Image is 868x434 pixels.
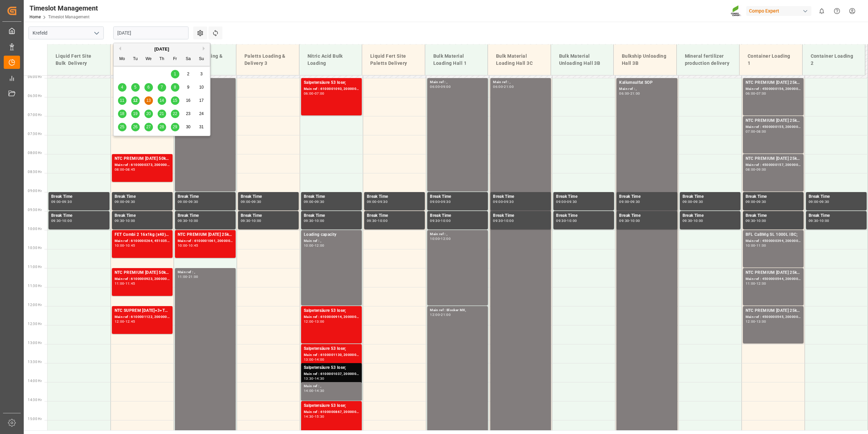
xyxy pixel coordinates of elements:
[200,72,203,76] span: 3
[171,123,179,131] div: Choose Friday, August 29th, 2025
[28,113,42,117] span: 07:00 Hr
[755,282,756,285] div: -
[503,219,504,222] div: -
[187,275,188,278] div: -
[133,125,137,129] span: 26
[178,231,233,238] div: NTC PREMIUM [DATE] 25kg (x42) INT MTO;NTC CLASSIC [DATE] 25kg (x42) INT MTO;
[755,92,756,95] div: -
[630,219,640,222] div: 10:00
[430,231,485,237] div: Main ref : ,
[430,200,440,203] div: 09:00
[197,70,206,78] div: Choose Sunday, August 3rd, 2025
[746,200,755,203] div: 09:00
[693,219,703,222] div: 10:00
[304,307,359,314] div: Salpetersäure 53 lose;
[187,72,190,76] span: 2
[62,219,72,222] div: 10:00
[116,68,208,134] div: month 2025-08
[629,219,630,222] div: -
[682,50,734,70] div: Mineral fertilizer production delivery
[746,219,755,222] div: 09:30
[251,200,252,203] div: -
[241,200,251,203] div: 09:00
[173,111,177,116] span: 22
[115,320,124,323] div: 12:00
[378,200,388,203] div: 09:30
[115,168,124,171] div: 08:00
[809,193,864,200] div: Break Time
[121,85,123,90] span: 4
[746,130,755,133] div: 07:00
[252,219,261,222] div: 10:00
[241,212,296,219] div: Break Time
[134,85,137,90] span: 5
[314,244,315,247] div: -
[746,276,801,282] div: Main ref : 4500000544, 2000000354;
[61,200,62,203] div: -
[115,307,170,314] div: NTC SUPREM [DATE]+3+TE 600kg BB;FTL S NK 8-0-24 25kg (x40) INT;FTL SP 18-5-8 25kg (x40) INT;TPL N...
[118,55,126,63] div: Mo
[755,130,756,133] div: -
[746,168,755,171] div: 08:00
[441,219,451,222] div: 10:00
[242,50,294,70] div: Paletts Loading & Delivery 3
[197,96,206,105] div: Choose Sunday, August 17th, 2025
[556,219,566,222] div: 09:30
[746,86,801,92] div: Main ref : 4500000156, 2000000004;
[187,219,188,222] div: -
[630,92,640,95] div: 21:00
[378,219,388,222] div: 10:00
[241,219,251,222] div: 09:30
[756,130,766,133] div: 08:00
[556,212,611,219] div: Break Time
[189,200,198,203] div: 09:30
[115,238,170,244] div: Main ref : 6100000264, 4510352522; 2000000197;
[144,55,153,63] div: We
[158,83,166,92] div: Choose Thursday, August 7th, 2025
[809,200,818,203] div: 09:00
[430,307,485,313] div: Main ref : Blocker MX,
[115,269,170,276] div: NTC PREMIUM [DATE] 50kg (x25) INT MTO;
[187,200,188,203] div: -
[755,200,756,203] div: -
[315,200,324,203] div: 09:30
[28,170,42,174] span: 08:30 Hr
[197,55,206,63] div: Su
[184,96,193,105] div: Choose Saturday, August 16th, 2025
[125,200,135,203] div: 09:30
[158,123,166,131] div: Choose Thursday, August 28th, 2025
[159,98,164,103] span: 14
[28,227,42,231] span: 10:00 Hr
[756,282,766,285] div: 12:00
[124,200,125,203] div: -
[756,168,766,171] div: 09:00
[440,219,441,222] div: -
[158,110,166,118] div: Choose Thursday, August 21st, 2025
[187,85,190,90] span: 9
[62,200,72,203] div: 09:30
[314,200,315,203] div: -
[567,200,577,203] div: 09:30
[556,50,608,70] div: Bulk Material Unloading Hall 3B
[746,117,801,124] div: NTC PREMIUM [DATE] 25kg (x42) INT;
[809,219,818,222] div: 09:30
[430,212,485,219] div: Break Time
[131,96,140,105] div: Choose Tuesday, August 12th, 2025
[171,110,179,118] div: Choose Friday, August 22nd, 2025
[186,125,190,129] span: 30
[493,219,503,222] div: 09:30
[566,219,567,222] div: -
[178,200,188,203] div: 09:00
[197,123,206,131] div: Choose Sunday, August 31st, 2025
[731,5,742,17] img: Screenshot%202023-09-29%20at%2010.02.21.png_1712312052.png
[377,219,378,222] div: -
[178,275,188,278] div: 11:00
[304,219,314,222] div: 09:30
[118,123,126,131] div: Choose Monday, August 25th, 2025
[171,70,179,78] div: Choose Friday, August 1st, 2025
[241,193,296,200] div: Break Time
[61,219,62,222] div: -
[746,124,801,130] div: Main ref : 4500000155, 2000000004;
[158,96,166,105] div: Choose Thursday, August 14th, 2025
[440,85,441,88] div: -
